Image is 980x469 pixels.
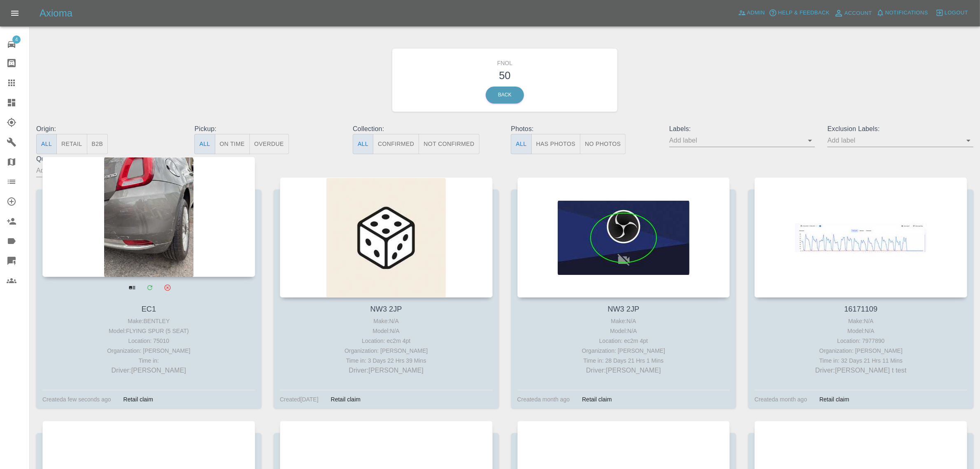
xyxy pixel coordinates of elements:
[353,134,373,154] button: All
[736,7,767,19] a: Admin
[517,394,570,404] div: Created a month ago
[373,134,419,154] button: Confirmed
[757,366,965,375] p: Driver: [PERSON_NAME] t test
[767,7,831,19] button: Help & Feedback
[42,394,111,404] div: Created a few seconds ago
[669,124,815,134] p: Labels:
[282,366,491,375] p: Driver: [PERSON_NAME]
[87,134,108,154] button: B2B
[832,7,874,20] a: Account
[282,336,491,346] div: Location: ec2m 4pt
[519,366,728,375] p: Driver: [PERSON_NAME]
[519,346,728,356] div: Organization: [PERSON_NAME]
[827,124,973,134] p: Exclusion Labels:
[531,134,581,154] button: Has Photos
[827,134,961,147] input: Add label
[56,134,87,154] button: Retail
[778,8,829,18] span: Help & Feedback
[519,326,728,336] div: Model: N/A
[40,7,72,20] h5: Axioma
[353,124,498,134] p: Collection:
[608,305,639,313] a: NW3 2JP
[194,124,340,134] p: Pickup:
[519,336,728,346] div: Location: ec2m 4pt
[874,7,930,19] button: Notifications
[44,316,253,326] div: Make: BENTLEY
[398,68,611,83] h3: 50
[249,134,289,154] button: Overdue
[282,346,491,356] div: Organization: [PERSON_NAME]
[419,134,479,154] button: Not Confirmed
[757,316,965,326] div: Make: N/A
[963,135,974,146] button: Open
[669,134,803,147] input: Add label
[117,394,159,404] div: Retail claim
[36,134,57,154] button: All
[44,336,253,346] div: Location: 75010
[123,279,140,296] a: View
[754,394,807,404] div: Created a month ago
[580,134,626,154] button: No Photos
[576,394,618,404] div: Retail claim
[519,356,728,366] div: Time in: 28 Days 21 Hrs 1 Mins
[519,316,728,326] div: Make: N/A
[194,134,215,154] button: All
[757,336,965,346] div: Location: 7977890
[44,356,253,366] div: Time in:
[757,326,965,336] div: Model: N/A
[747,8,765,18] span: Admin
[933,7,970,19] button: Logout
[36,164,170,177] input: Add quoter
[159,279,176,296] button: Archive
[282,316,491,326] div: Make: N/A
[945,8,968,18] span: Logout
[370,305,402,313] a: NW3 2JP
[12,35,21,44] span: 4
[885,8,928,18] span: Notifications
[844,305,878,313] a: 16171109
[142,305,156,313] a: EC1
[280,394,319,404] div: Created [DATE]
[44,346,253,356] div: Organization: [PERSON_NAME]
[511,134,531,154] button: All
[757,356,965,366] div: Time in: 32 Days 21 Hrs 11 Mins
[44,366,253,375] p: Driver: [PERSON_NAME]
[398,55,611,68] h6: FNOL
[215,134,250,154] button: On Time
[141,279,158,296] a: Modify
[44,326,253,336] div: Model: FLYING SPUR (5 SEAT)
[757,346,965,356] div: Organization: [PERSON_NAME]
[804,135,816,146] button: Open
[813,394,855,404] div: Retail claim
[486,87,524,103] a: Back
[36,124,182,134] p: Origin:
[282,356,491,366] div: Time in: 3 Days 22 Hrs 39 Mins
[282,326,491,336] div: Model: N/A
[845,9,872,18] span: Account
[5,3,25,23] button: Open drawer
[511,124,656,134] p: Photos:
[325,394,367,404] div: Retail claim
[36,154,182,164] p: Quoters:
